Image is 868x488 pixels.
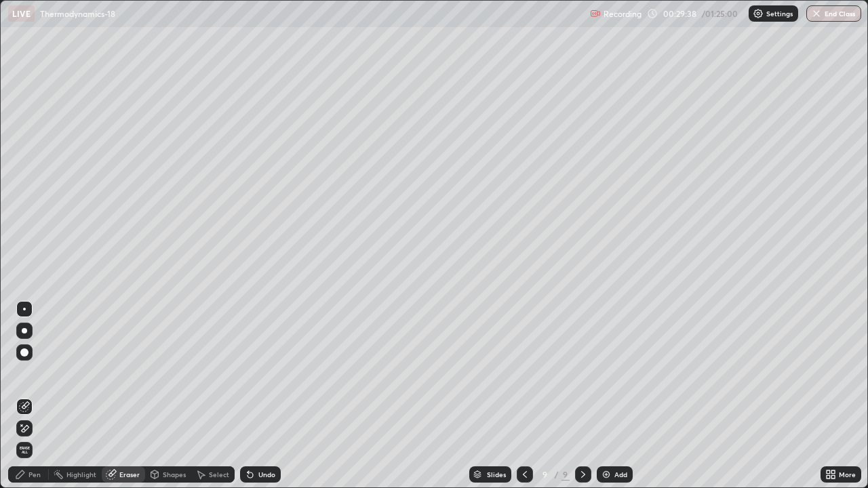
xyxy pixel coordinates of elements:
div: / [555,470,559,479]
p: Recording [604,9,642,19]
span: Erase all [17,446,32,454]
div: Pen [28,471,41,478]
img: add-slide-button [601,469,612,480]
div: 9 [538,470,552,479]
div: Slides [487,471,506,478]
p: LIVE [12,8,31,19]
div: 9 [561,468,570,481]
div: More [839,471,856,478]
div: Highlight [66,471,96,478]
div: Undo [258,471,275,478]
div: Select [209,471,229,478]
div: Add [614,471,627,478]
p: Thermodynamics-18 [40,8,115,19]
img: end-class-cross [811,8,822,19]
button: End Class [806,5,861,22]
div: Shapes [163,471,186,478]
div: Eraser [119,471,140,478]
p: Settings [766,10,793,17]
img: class-settings-icons [753,8,764,19]
img: recording.375f2c34.svg [590,8,601,19]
